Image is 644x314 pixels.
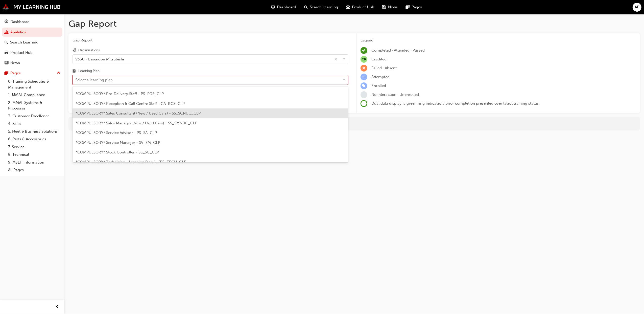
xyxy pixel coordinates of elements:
[2,38,62,47] a: Search Learning
[361,74,367,80] span: learningRecordVerb_ATTEMPT-icon
[3,4,61,10] img: mmal
[76,130,157,135] span: *COMPULSORY* Service Advisor - PS_SA_CLP
[10,70,21,76] div: Pages
[412,4,422,10] span: Pages
[5,20,8,24] span: guage-icon
[6,99,62,112] a: 2. MMAL Systems & Processes
[76,92,164,96] span: *COMPULSORY* Pre-Delivery Staff - PS_PDS_CLP
[75,77,113,83] div: Select a learning plan
[406,4,410,10] span: pages-icon
[78,48,100,53] div: Organisations
[78,69,100,74] div: Learning Plan
[68,18,640,29] h1: Gap Report
[2,28,62,37] a: Analytics
[76,160,186,164] span: *COMPULSORY* Technician - Learning Plan 1 - TC_TECH_CLP
[10,60,20,66] div: News
[6,128,62,136] a: 5. Fleet & Business Solutions
[76,121,197,125] span: *COMPULSORY* Sales Manager (New / Used Cars) - SS_SMNUC_CLP
[2,17,62,27] a: Dashboard
[6,159,62,166] a: 9. MyLH Information
[378,2,402,12] a: news-iconNews
[5,40,8,45] span: search-icon
[371,66,397,70] span: Failed · Absent
[361,65,367,72] span: learningRecordVerb_FAIL-icon
[73,69,76,74] span: learningplan-icon
[73,48,76,53] span: organisation-icon
[310,4,338,10] span: Search Learning
[5,30,8,35] span: chart-icon
[346,4,350,10] span: car-icon
[6,112,62,120] a: 3. Customer Excellence
[6,120,62,128] a: 4. Sales
[2,16,62,69] button: DashboardAnalyticsSearch LearningProduct HubNews
[371,101,540,106] span: Dual data display; a green ring indicates a prior completion presented over latest training status.
[72,121,636,127] div: For more in-depth analysis and data download, go to
[271,4,275,10] span: guage-icon
[371,75,390,79] span: Attempted
[6,151,62,159] a: 8. Technical
[6,78,62,91] a: 0. Training Schedules & Management
[10,50,33,56] div: Product Hub
[304,4,308,10] span: search-icon
[361,82,367,89] span: learningRecordVerb_ENROLL-icon
[76,82,173,86] span: *COMPULSORY* Pre-Delivery Manager - PS_PDM_CLP
[342,77,346,83] span: down-icon
[10,39,38,45] div: Search Learning
[342,2,378,12] a: car-iconProduct Hub
[267,2,300,12] a: guage-iconDashboard
[73,37,348,43] span: Gap Report
[352,4,374,10] span: Product Hub
[2,69,62,78] button: Pages
[383,4,386,10] span: news-icon
[277,4,296,10] span: Dashboard
[361,56,367,63] span: null-icon
[10,19,30,25] div: Dashboard
[76,150,159,154] span: *COMPULSORY* Stock Controller - SS_SC_CLP
[75,56,124,62] div: V330 - Essendon Mitsubishi
[56,304,59,310] span: prev-icon
[76,140,160,145] span: *COMPULSORY* Service Manager - SV_SM_CLP
[57,70,60,76] span: up-icon
[6,135,62,143] a: 6. Parts & Accessories
[371,83,386,88] span: Enrolled
[342,56,346,62] span: down-icon
[5,71,8,76] span: pages-icon
[5,51,8,55] span: car-icon
[76,111,201,116] span: *COMPULSORY* Sales Consultant (New / Used Cars) - SS_SCNUC_CLP
[2,58,62,68] a: News
[5,61,8,65] span: news-icon
[361,47,367,54] span: learningRecordVerb_COMPLETE-icon
[6,143,62,151] a: 7. Service
[388,4,398,10] span: News
[361,37,636,43] div: Legend
[402,2,426,12] a: pages-iconPages
[633,3,641,12] button: AP
[371,92,419,97] span: No interaction · Unenrolled
[371,48,425,53] span: Completed · Attended · Passed
[635,4,639,10] span: AP
[6,91,62,99] a: 1. MMAL Compliance
[76,101,185,106] span: *COMPULSORY* Reception & Call Centre Staff - CA_RCS_CLP
[300,2,342,12] a: search-iconSearch Learning
[361,91,367,98] span: learningRecordVerb_NONE-icon
[6,166,62,174] a: All Pages
[2,48,62,57] a: Product Hub
[371,57,387,61] span: Credited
